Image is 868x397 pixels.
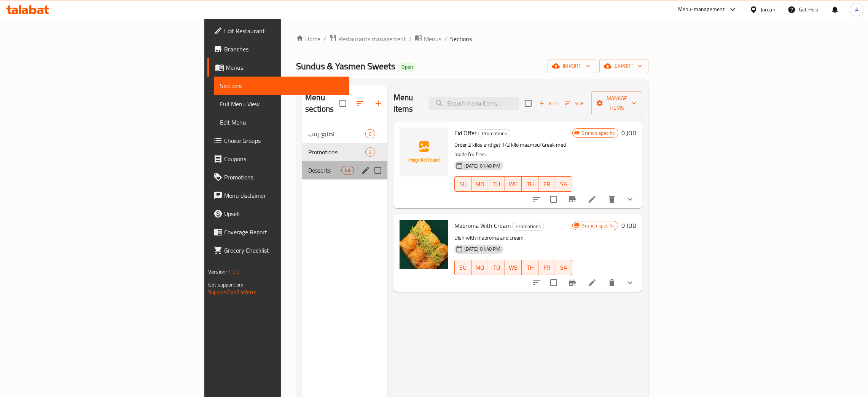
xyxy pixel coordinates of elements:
[527,274,546,292] button: sort-choices
[208,280,243,290] span: Get support on:
[603,274,621,292] button: delete
[542,179,552,190] span: FR
[224,45,343,54] span: Branches
[488,176,505,192] button: TU
[220,81,343,90] span: Sections
[207,131,349,150] a: Choice Groups
[220,99,343,109] span: Full Menu View
[226,63,343,72] span: Menus
[329,34,406,44] a: Restaurants management
[424,34,441,43] span: Menus
[621,190,639,208] button: show more
[207,40,349,58] a: Branches
[450,34,472,43] span: Sections
[621,220,636,231] h6: 0 JOD
[335,95,351,111] span: Select all sections
[565,99,586,108] span: Sort
[561,98,591,109] span: Sort items
[409,34,412,43] li: /
[538,260,555,275] button: FR
[308,129,365,138] span: اصابع زينب
[555,260,572,275] button: SA
[588,195,597,204] a: Edit menu item
[429,97,519,110] input: search
[454,233,572,243] p: Dish with mabroma and cream.
[207,150,349,168] a: Coupons
[505,260,522,275] button: WE
[365,147,375,157] div: items
[479,129,510,138] span: Promotions
[525,179,535,190] span: TH
[478,129,510,138] div: Promotions
[224,246,343,255] span: Grocery Checklist
[855,5,858,14] span: A
[302,143,387,161] div: Promotions2
[224,26,343,35] span: Edit Restaurant
[207,168,349,186] a: Promotions
[761,5,776,14] div: Jordan
[548,59,596,73] button: import
[207,22,349,40] a: Edit Restaurant
[454,220,511,231] span: Mabroma With Cream
[366,130,374,138] span: 0
[564,98,588,109] button: Sort
[555,176,572,192] button: SA
[475,179,485,190] span: MO
[308,147,365,157] span: Promotions
[538,176,555,192] button: FR
[513,222,544,231] span: Promotions
[538,99,559,108] span: Add
[365,129,375,138] div: items
[558,179,569,190] span: SA
[508,262,519,273] span: WE
[591,91,642,115] button: Manage items
[454,260,471,275] button: SU
[471,176,488,192] button: MO
[512,222,544,231] div: Promotions
[224,191,343,200] span: Menu disclaimer
[444,34,447,43] li: /
[599,59,648,73] button: export
[546,275,562,291] span: Select to update
[525,262,535,273] span: TH
[341,166,354,175] div: items
[207,241,349,259] a: Grocery Checklist
[302,125,387,143] div: اصابع زينب0
[214,95,349,113] a: Full Menu View
[208,287,256,297] a: Support.OpsPlatform
[588,278,597,287] a: Edit menu item
[360,165,371,176] button: edit
[207,223,349,241] a: Coverage Report
[458,262,468,273] span: SU
[508,179,519,190] span: WE
[369,94,387,112] button: Add section
[351,94,369,112] span: Sort sections
[207,186,349,205] a: Menu disclaimer
[214,77,349,95] a: Sections
[536,98,561,109] span: Add item
[224,136,343,145] span: Choice Groups
[461,162,503,170] span: [DATE] 01:40 PM
[579,222,618,229] span: Branch specific
[597,94,636,113] span: Manage items
[563,274,581,292] button: Branch-specific-item
[554,61,590,71] span: import
[296,34,648,44] nav: breadcrumb
[393,92,420,115] h2: Menu items
[224,154,343,163] span: Coupons
[338,34,406,43] span: Restaurants management
[527,190,546,208] button: sort-choices
[626,278,635,287] svg: Show Choices
[536,98,561,109] button: Add
[220,118,343,127] span: Edit Menu
[214,113,349,131] a: Edit Menu
[546,191,562,207] span: Select to update
[400,220,448,269] img: Mabroma With Cream
[224,173,343,182] span: Promotions
[491,262,502,273] span: TU
[522,176,538,192] button: TH
[398,64,416,70] span: Open
[542,262,552,273] span: FR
